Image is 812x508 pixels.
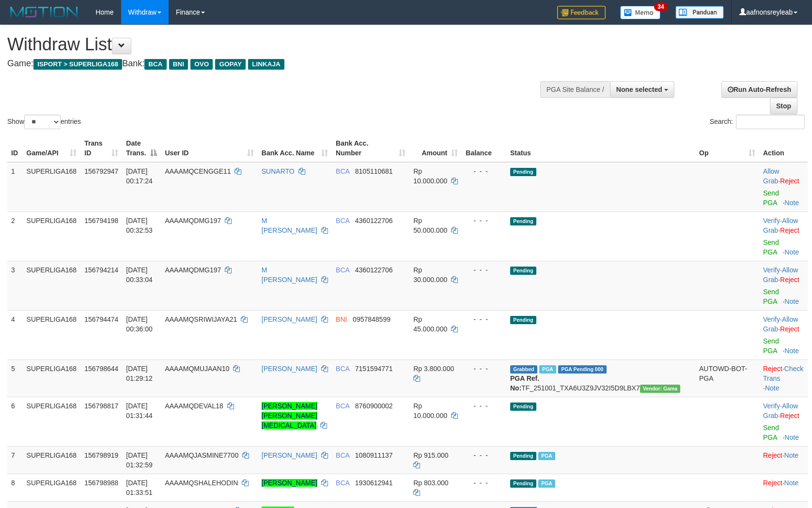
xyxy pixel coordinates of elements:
div: - - - [466,401,502,411]
span: GOPAY [215,59,246,70]
th: Trans ID: activate to sort column ascending [80,134,122,162]
a: Stop [770,98,797,114]
a: Verify [763,266,780,274]
th: User ID: activate to sort column ascending [161,134,257,162]
th: Bank Acc. Name: activate to sort column ascending [258,134,332,162]
a: Reject [763,365,782,373]
td: 3 [7,261,23,310]
span: AAAAMQDMG197 [165,217,221,224]
td: 7 [7,446,23,474]
a: Reject [780,226,799,234]
a: Check Trans [763,365,803,382]
span: AAAAMQDMG197 [165,266,221,274]
span: 156794214 [84,266,118,274]
a: Send PGA [763,288,779,305]
span: BCA [336,266,349,274]
td: SUPERLIGA168 [23,474,81,501]
button: None selected [610,81,674,98]
a: Reject [763,479,782,487]
span: [DATE] 00:36:00 [126,315,153,333]
td: · · [759,310,808,359]
span: 156794198 [84,217,118,224]
a: [PERSON_NAME] [262,315,317,323]
span: BCA [336,402,349,410]
td: · [759,162,808,212]
td: SUPERLIGA168 [23,310,81,359]
span: Copy 4360122706 to clipboard [355,217,393,224]
td: · [759,474,808,501]
a: Reject [763,451,782,459]
span: Rp 45.000.000 [413,315,447,333]
h4: Game: Bank: [7,59,531,69]
span: Rp 3.800.000 [413,365,454,373]
span: 156792947 [84,167,118,175]
span: AAAAMQCENGGE11 [165,167,231,175]
a: Verify [763,315,780,323]
span: Grabbed [510,365,537,374]
b: PGA Ref. No: [510,374,539,392]
span: OVO [190,59,213,70]
a: Allow Grab [763,217,798,234]
span: · [763,167,780,185]
div: - - - [466,314,502,324]
a: Allow Grab [763,315,798,333]
span: Copy 0957848599 to clipboard [353,315,390,323]
span: Rp 30.000.000 [413,266,447,284]
span: BCA [336,167,349,175]
span: · [763,266,798,284]
th: Date Trans.: activate to sort column descending [122,134,161,162]
a: Note [784,347,799,355]
td: · · [759,261,808,310]
td: · [759,446,808,474]
td: SUPERLIGA168 [23,162,81,212]
a: Send PGA [763,337,779,355]
td: 1 [7,162,23,212]
span: ISPORT > SUPERLIGA168 [33,59,122,70]
span: AAAAMQDEVAL18 [165,402,223,410]
span: Pending [510,403,536,411]
span: Pending [510,267,536,275]
td: SUPERLIGA168 [23,446,81,474]
span: Marked by aafnonsreyleab [538,452,555,460]
div: - - - [466,478,502,488]
span: 156798644 [84,365,118,373]
span: [DATE] 01:32:59 [126,451,153,469]
span: [DATE] 01:33:51 [126,479,153,496]
span: Vendor URL: https://trx31.1velocity.biz [640,385,681,393]
span: AAAAMQMUJAAN10 [165,365,229,373]
span: BCA [336,365,349,373]
span: Pending [510,217,536,225]
span: [DATE] 00:17:24 [126,167,153,185]
td: AUTOWD-BOT-PGA [695,359,759,397]
th: Amount: activate to sort column ascending [409,134,462,162]
span: Rp 10.000.000 [413,167,447,185]
a: M [PERSON_NAME] [262,217,317,234]
span: Pending [510,452,536,460]
a: M [PERSON_NAME] [262,266,317,284]
span: BNI [336,315,347,323]
th: Status [506,134,695,162]
span: · [763,217,798,234]
span: LINKAJA [248,59,284,70]
span: [DATE] 00:33:04 [126,266,153,284]
div: - - - [466,166,502,176]
span: PGA Pending [558,365,607,374]
img: MOTION_logo.png [7,5,81,19]
span: 156798988 [84,479,118,487]
span: AAAAMQSRIWIJAYA21 [165,315,237,323]
a: Reject [780,276,799,284]
span: Copy 7151594771 to clipboard [355,365,393,373]
td: · · [759,359,808,397]
span: · [763,402,798,419]
th: Op: activate to sort column ascending [695,134,759,162]
div: - - - [466,216,502,225]
span: Copy 1080911137 to clipboard [355,451,393,459]
span: Copy 8760900002 to clipboard [355,402,393,410]
span: Rp 10.000.000 [413,402,447,419]
span: [DATE] 00:32:53 [126,217,153,234]
span: BCA [144,59,166,70]
td: SUPERLIGA168 [23,359,81,397]
span: BCA [336,479,349,487]
a: SUNARTO [262,167,295,175]
span: Marked by aafnonsreyleab [539,365,556,374]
